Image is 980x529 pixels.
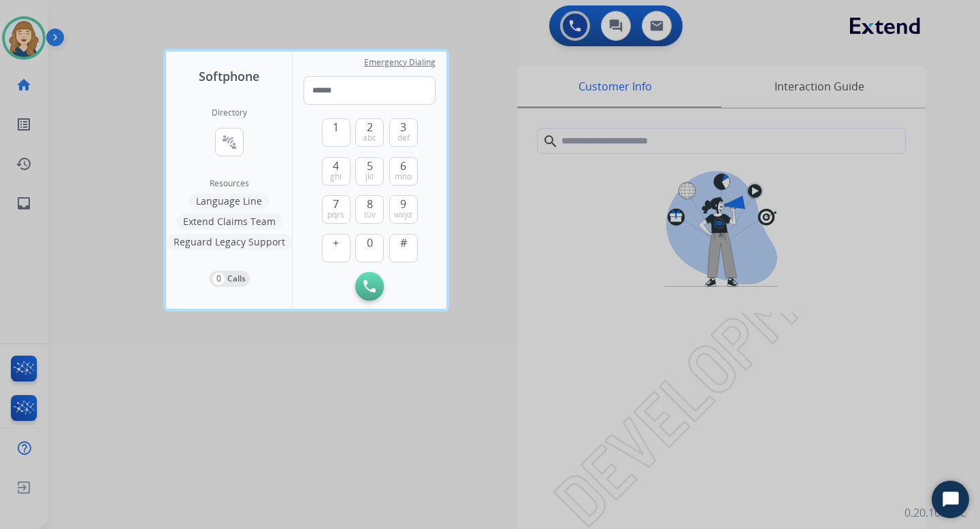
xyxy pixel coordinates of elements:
mat-icon: connect_without_contact [221,134,238,150]
button: Reguard Legacy Support [167,234,292,250]
span: 4 [333,158,339,174]
span: 5 [367,158,373,174]
button: 2abc [355,118,384,147]
svg: Open Chat [941,490,960,509]
span: 1 [333,119,339,135]
span: def [397,133,410,143]
span: Resources [210,178,249,189]
button: 3def [389,118,418,147]
button: 1 [322,118,350,147]
button: 0 [355,234,384,262]
button: 4ghi [322,157,350,186]
span: Softphone [199,67,259,86]
span: tuv [364,209,376,220]
p: 0 [213,273,225,285]
span: 0 [367,235,373,251]
button: 8tuv [355,195,384,224]
button: Language Line [189,193,269,209]
button: + [322,234,350,262]
button: 7pqrs [322,195,350,224]
span: wxyz [394,209,412,220]
img: call-button [363,280,376,292]
span: Emergency Dialing [364,57,436,68]
h2: Directory [212,107,247,118]
span: 7 [333,196,339,212]
p: 0.20.1027RC [904,505,966,521]
span: # [400,235,407,251]
button: Start Chat [932,481,969,518]
button: 9wxyz [389,195,418,224]
span: jkl [365,171,374,182]
span: 6 [400,158,406,174]
p: Calls [227,273,246,285]
span: abc [363,133,376,143]
button: # [389,234,418,262]
span: 9 [400,196,406,212]
span: + [333,235,339,251]
span: pqrs [327,209,344,220]
span: 8 [367,196,373,212]
button: 6mno [389,157,418,186]
span: 2 [367,119,373,135]
span: 3 [400,119,406,135]
span: mno [395,171,412,182]
button: 5jkl [355,157,384,186]
button: Extend Claims Team [176,214,282,230]
span: ghi [330,171,342,182]
button: 0Calls [209,271,250,287]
